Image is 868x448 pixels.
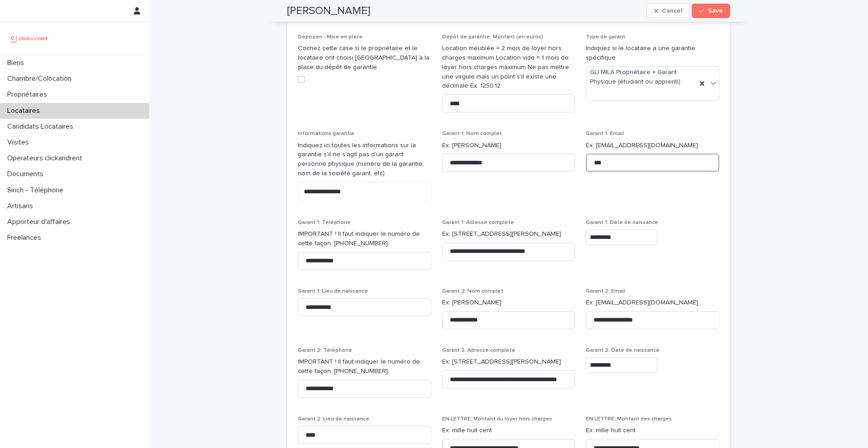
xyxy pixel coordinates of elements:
[586,220,658,225] span: Garant 1: Date de naissance
[4,218,77,226] p: Apporteur d'affaires
[708,8,723,14] span: Save
[4,59,31,67] p: Biens
[586,289,625,294] span: Garant 2: Email
[298,348,352,353] span: Garant 2: Téléphone
[298,44,431,72] p: Cochez cette case si le propriétaire et le locataire ont choisi [GEOGRAPHIC_DATA] à la place du d...
[590,68,693,87] span: GLI MILA Propriétaire + Garant Physique (étudiant ou apprenti)
[298,359,420,374] ringover-84e06f14122c: IMPORTANT ! Il faut indiquer le numéro de cette façon :
[298,220,351,225] span: Garant 1: Téléphone
[662,8,682,14] span: Cancel
[586,44,719,63] p: Indiquez si le locataire a une garantie spécifique
[586,131,624,136] span: Garant 1: Email
[646,4,690,18] button: Cancel
[442,357,576,367] p: Ex: [STREET_ADDRESS][PERSON_NAME]
[442,348,515,353] span: Garant 2: Adresse complète
[334,240,388,247] ringoverc2c-84e06f14122c: Call with Ringover
[442,416,552,422] span: EN LETTRE: Montant du loyer hors charges
[442,298,576,308] p: Ex: [PERSON_NAME]
[4,202,40,210] p: Artisans
[442,44,576,91] p: Location meublée = 2 mois de loyer hors charges maximum Location vide = 1 mois de loyer hors char...
[692,4,730,18] button: Save
[4,90,54,99] p: Propriétaires
[586,141,719,150] p: Ex: [EMAIL_ADDRESS][DOMAIN_NAME]
[4,186,71,195] p: Sinch - Téléphone
[298,289,368,294] span: Garant 1: Lieu de naissance
[298,416,369,422] span: Garant 2: Lieu de naissance
[298,131,354,136] span: Informations garantie
[4,107,47,115] p: Locataires
[586,34,625,40] span: Type de garant
[586,416,672,422] span: EN LETTRE: Montant des charges
[586,426,719,435] p: Ex: mille huit cent
[4,138,36,147] p: Visites
[287,5,370,18] h2: [PERSON_NAME]
[298,34,363,40] span: Depozen - Mise en place
[4,154,90,163] p: Operateurs clickandrent
[442,34,543,40] span: Dépôt de garantie: Montant (en euros)
[4,233,48,242] p: Freelances
[442,289,503,294] span: Garant 2: Nom complet
[298,141,431,178] p: Indiquez ici toutes les informations sur la garantie s'il ne s'agit pas d'un garant personne phys...
[4,170,51,178] p: Documents
[442,426,576,435] p: Ex: mille huit cent
[4,75,79,83] p: Chambre/Colocation
[442,229,576,239] p: Ex: [STREET_ADDRESS][PERSON_NAME]
[4,122,80,131] p: Candidats Locataires
[298,231,420,247] ringover-84e06f14122c: IMPORTANT ! Il faut indiquer le numéro de cette façon :
[334,368,388,374] ringoverc2c-number-84e06f14122c: [PHONE_NUMBER]
[586,298,719,308] p: Ex: [EMAIL_ADDRESS][DOMAIN_NAME]
[7,29,51,47] img: UCB0brd3T0yccxBKYDjQ
[442,141,576,150] p: Ex: [PERSON_NAME]
[586,348,660,353] span: Garant 2: Date de naissance
[442,131,502,136] span: Garant 1: Nom complet
[334,368,388,374] ringoverc2c-84e06f14122c: Call with Ringover
[334,240,388,247] ringoverc2c-number-84e06f14122c: [PHONE_NUMBER]
[442,220,514,225] span: Garant 1: Adresse complète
